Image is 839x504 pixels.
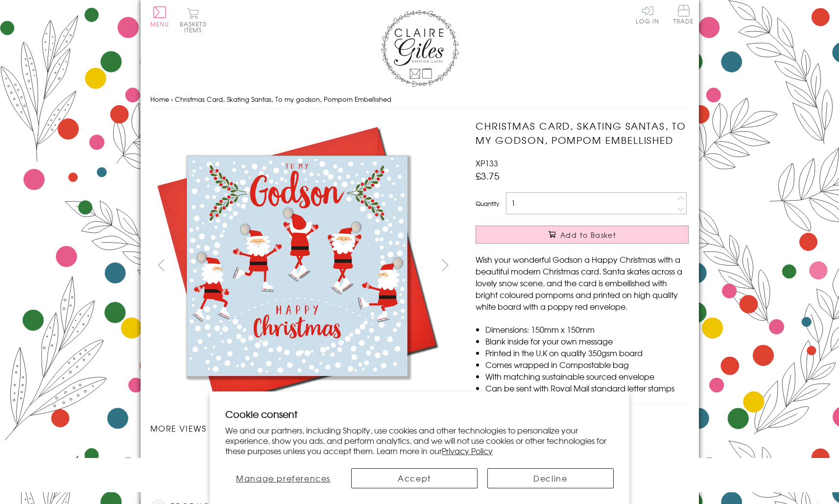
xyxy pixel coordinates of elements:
button: Decline [487,468,614,488]
li: Carousel Page 1 (Current Slide) [150,444,227,465]
img: Christmas Card, Skating Santas, To my godson, Pompom Embellished [150,119,444,412]
p: Wish your wonderful Godson a Happy Christmas with a beautiful modern Christmas card. Santa skates... [476,253,689,312]
span: Add to Basket [560,230,616,240]
li: Dimensions: 150mm x 150mm [485,323,689,335]
button: Menu [150,6,169,27]
span: › [171,94,173,104]
li: With matching sustainable sourced envelope [485,370,689,382]
span: Trade [673,5,694,24]
span: XP133 [476,157,498,169]
span: Christmas Card, Skating Santas, To my godson, Pompom Embellished [175,94,391,104]
h1: Christmas Card, Skating Santas, To my godson, Pompom Embellished [476,119,689,147]
img: Claire Giles Greetings Cards [381,10,459,87]
label: Quantity [476,199,499,208]
a: Home [150,94,169,104]
button: Add to Basket [476,226,689,244]
span: £3.75 [476,169,500,183]
li: Blank inside for your own message [485,335,689,347]
li: Can be sent with Royal Mail standard letter stamps [485,382,689,394]
a: Trade [673,5,694,26]
h3: More views [150,422,456,434]
p: We and our partners, including Shopify, use cookies and other technologies to personalize your ex... [225,425,614,456]
img: Christmas Card, Skating Santas, To my godson, Pompom Embellished [456,119,750,412]
h2: Cookie consent [225,407,614,421]
button: Basket0 items [180,8,207,33]
li: Printed in the U.K on quality 350gsm board [485,347,689,359]
span: Manage preferences [236,472,331,484]
span: Menu [150,20,169,28]
a: Privacy Policy [442,445,493,457]
img: Christmas Card, Skating Santas, To my godson, Pompom Embellished [188,456,189,456]
nav: breadcrumbs [150,90,689,110]
button: Accept [351,468,478,488]
button: next [434,254,456,276]
span: 0 items [184,20,207,34]
button: prev [150,254,172,276]
li: Comes wrapped in Compostable bag [485,359,689,370]
a: Log In [636,5,659,24]
button: Manage preferences [225,468,341,488]
ul: Carousel Pagination [150,444,456,465]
